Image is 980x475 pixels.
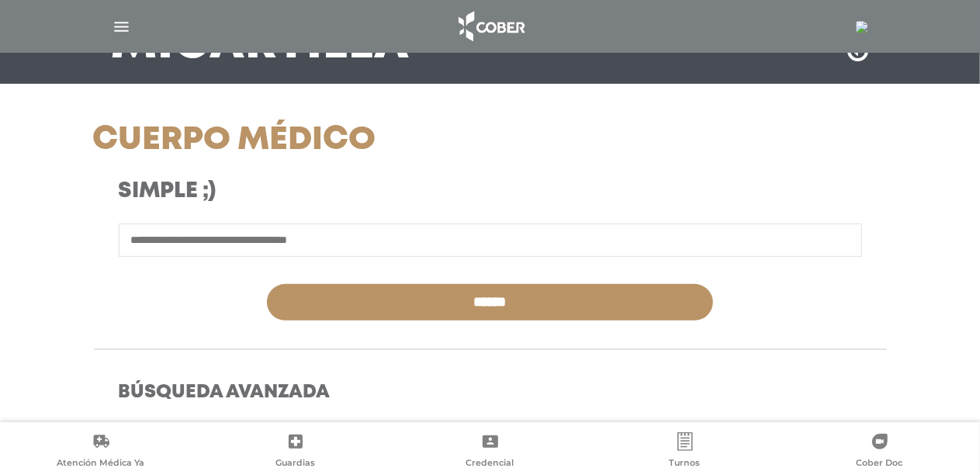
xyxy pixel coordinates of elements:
span: Turnos [670,457,701,471]
span: Credencial [466,457,514,471]
span: Cober Doc [857,457,903,471]
span: Atención Médica Ya [57,457,144,471]
h1: Cuerpo Médico [93,121,615,160]
h4: Búsqueda Avanzada [119,382,862,404]
a: Guardias [198,432,393,472]
h3: Mi Cartilla [112,25,410,65]
img: logo_cober_home-white.png [450,8,532,45]
span: Guardias [275,457,315,471]
h3: Simple ;) [119,179,590,205]
img: Cober_menu-lines-white.svg [112,17,131,36]
a: Cober Doc [782,432,977,472]
img: 778 [856,21,868,33]
a: Turnos [587,432,782,472]
a: Atención Médica Ya [3,432,198,472]
a: Credencial [393,432,587,472]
